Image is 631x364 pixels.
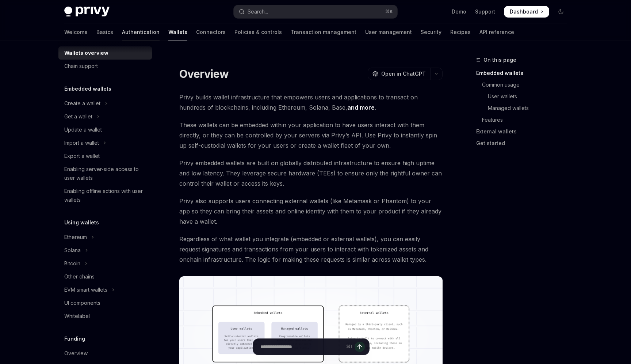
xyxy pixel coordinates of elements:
button: Toggle Solana section [58,244,152,257]
a: Whitelabel [58,310,152,323]
a: UI components [58,296,152,310]
span: Privy builds wallet infrastructure that empowers users and applications to transact on hundreds o... [179,92,443,113]
div: Ethereum [64,233,87,242]
a: Demo [452,8,466,15]
button: Toggle Bitcoin section [58,257,152,270]
a: Embedded wallets [476,67,573,79]
div: Solana [64,246,81,255]
a: Authentication [122,23,160,41]
a: Security [421,23,441,41]
button: Open in ChatGPT [368,68,430,80]
button: Open search [234,5,397,18]
a: Policies & controls [234,23,282,41]
a: External wallets [476,126,573,137]
a: Other chains [58,270,152,283]
input: Ask a question... [260,339,343,355]
h5: Funding [64,334,85,343]
a: Welcome [64,23,88,41]
a: Managed wallets [476,102,573,114]
button: Toggle dark mode [555,6,567,18]
div: Export a wallet [64,152,100,160]
a: User wallets [476,91,573,102]
div: Other chains [64,272,95,281]
div: Update a wallet [64,125,102,134]
span: Privy embedded wallets are built on globally distributed infrastructure to ensure high uptime and... [179,158,443,189]
h5: Using wallets [64,218,99,227]
a: Dashboard [504,6,549,18]
span: Dashboard [510,8,538,15]
button: Toggle Import a wallet section [58,136,152,149]
h1: Overview [179,67,229,80]
a: Wallets [168,23,187,41]
img: dark logo [64,7,110,17]
div: Create a wallet [64,99,100,108]
div: Import a wallet [64,139,99,147]
div: Overview [64,349,88,358]
a: Enabling offline actions with user wallets [58,185,152,206]
a: API reference [479,23,514,41]
div: Enabling offline actions with user wallets [64,187,148,204]
a: Support [475,8,495,15]
h5: Embedded wallets [64,84,111,93]
button: Toggle EVM smart wallets section [58,283,152,296]
a: Common usage [476,79,573,91]
span: These wallets can be embedded within your application to have users interact with them directly, ... [179,120,443,151]
a: User management [365,23,412,41]
span: On this page [483,56,516,64]
div: Chain support [64,62,98,71]
button: Toggle Ethereum section [58,231,152,244]
span: Regardless of what wallet you integrate (embedded or external wallets), you can easily request si... [179,234,443,265]
a: Basics [96,23,113,41]
a: and more [347,104,375,111]
a: Export a wallet [58,149,152,163]
button: Send message [355,342,365,352]
div: Whitelabel [64,312,90,321]
div: Get a wallet [64,112,92,121]
a: Get started [476,137,573,149]
a: Enabling server-side access to user wallets [58,163,152,185]
div: EVM smart wallets [64,285,107,294]
span: Open in ChatGPT [381,70,426,77]
a: Overview [58,347,152,360]
div: Bitcoin [64,259,80,268]
a: Features [476,114,573,126]
a: Connectors [196,23,226,41]
button: Toggle Get a wallet section [58,110,152,123]
div: Enabling server-side access to user wallets [64,165,148,182]
span: ⌘ K [385,9,393,15]
a: Wallets overview [58,46,152,60]
a: Transaction management [291,23,356,41]
div: Search... [248,7,268,16]
div: Wallets overview [64,49,108,57]
a: Update a wallet [58,123,152,136]
div: UI components [64,299,100,307]
a: Chain support [58,60,152,73]
a: Recipes [450,23,471,41]
span: Privy also supports users connecting external wallets (like Metamask or Phantom) to your app so t... [179,196,443,227]
button: Toggle Create a wallet section [58,97,152,110]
